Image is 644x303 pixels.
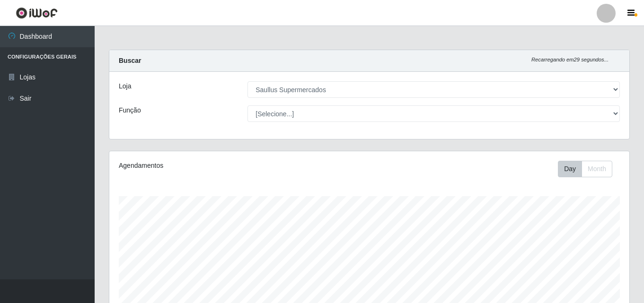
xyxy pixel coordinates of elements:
[119,161,319,171] div: Agendamentos
[119,105,141,115] label: Função
[16,7,58,19] img: CoreUI Logo
[558,161,612,177] div: First group
[558,161,620,177] div: Toolbar with button groups
[119,57,141,64] strong: Buscar
[558,161,582,177] button: Day
[531,57,609,62] i: Recarregando em 29 segundos...
[119,81,131,91] label: Loja
[582,161,612,177] button: Month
